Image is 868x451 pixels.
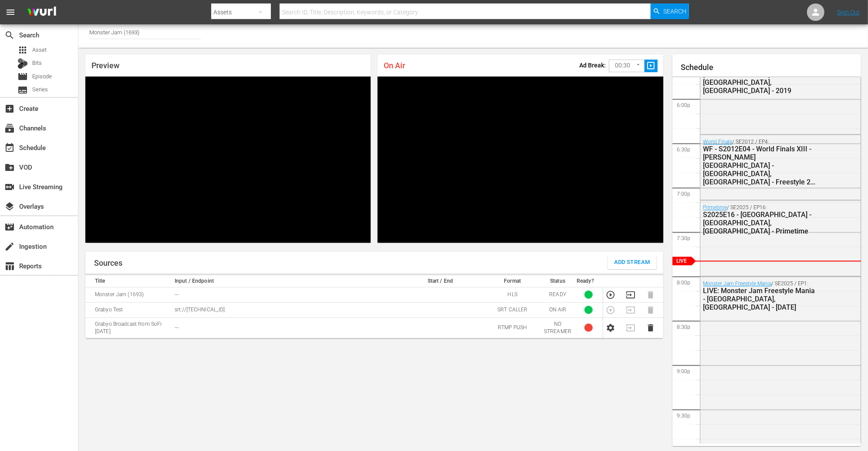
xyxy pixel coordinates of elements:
[172,287,397,302] td: ---
[4,104,15,114] span: Create
[4,162,15,173] span: VOD
[85,287,172,302] td: Monster Jam (1693)
[5,7,16,17] span: menu
[397,275,484,287] th: Start / End
[17,45,28,55] span: Asset
[703,287,817,311] div: LIVE: Monster Jam Freestyle Mania - [GEOGRAPHIC_DATA], [GEOGRAPHIC_DATA] - [DATE]
[626,290,635,300] button: Transition
[91,61,119,70] span: Preview
[17,71,28,82] span: movie
[651,3,689,19] button: Search
[4,241,15,252] span: create
[703,139,733,145] a: World Finals
[703,210,817,235] div: S2025E16 - [GEOGRAPHIC_DATA] - [GEOGRAPHIC_DATA], [GEOGRAPHIC_DATA] - Primetime
[175,306,395,314] p: srt://[TECHNICAL_ID]
[32,72,52,81] span: Episode
[703,204,727,210] a: Primetime
[574,275,603,287] th: Ready?
[703,281,817,311] div: / SE2025 / EP1:
[703,204,817,235] div: / SE2025 / EP16:
[703,70,817,95] div: [GEOGRAPHIC_DATA] - [GEOGRAPHIC_DATA], [GEOGRAPHIC_DATA] - 2019
[579,62,606,69] p: Ad Break:
[172,317,397,338] td: ---
[4,222,15,232] span: Automation
[85,275,172,287] th: Title
[614,257,650,267] span: Add Stream
[4,30,15,40] span: Search
[85,317,172,338] td: Grabyo Broadcast from SoFi [DATE]
[703,139,817,186] div: / SE2012 / EP4:
[663,3,686,19] span: Search
[94,259,122,267] h1: Sources
[4,143,15,153] span: Schedule
[484,275,542,287] th: Format
[32,85,48,94] span: Series
[4,123,15,134] span: Channels
[21,2,63,23] img: ans4CAIJ8jUAAAAAAAAAAAAAAAAAAAAAAAAgQb4GAAAAAAAAAAAAAAAAAAAAAAAAJMjXAAAAAAAAAAAAAAAAAAAAAAAAgAT5G...
[608,256,657,269] button: Add Stream
[384,61,405,70] span: On Air
[703,64,817,95] div: / SE2019 / EP16:
[681,63,861,72] h1: Schedule
[484,317,542,338] td: RTMP PUSH
[646,323,655,333] button: Delete
[703,281,772,287] a: Monster Jam Freestyle Mania
[4,201,15,212] span: Overlays
[378,77,663,243] div: Video Player
[484,287,542,302] td: HLS
[703,145,817,186] div: WF - S2012E04 - World Finals XIII - [PERSON_NAME][GEOGRAPHIC_DATA] - [GEOGRAPHIC_DATA], [GEOGRAPH...
[837,9,860,16] a: Sign Out
[85,302,172,317] td: Grabyo Test
[172,275,397,287] th: Input / Endpoint
[4,182,15,192] span: Live Streaming
[484,302,542,317] td: SRT CALLER
[17,85,28,95] span: Series
[646,61,656,71] span: slideshow_sharp
[4,261,15,271] span: Reports
[541,275,574,287] th: Status
[541,317,574,338] td: NO STREAMER
[541,302,574,317] td: ON AIR
[609,57,645,74] div: 00:30
[32,46,47,54] span: Asset
[32,59,42,67] span: Bits
[541,287,574,302] td: READY
[85,77,371,243] div: Video Player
